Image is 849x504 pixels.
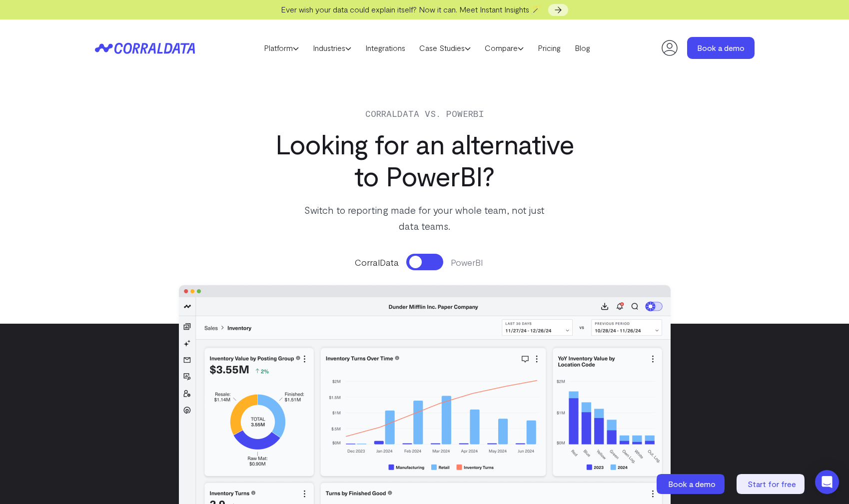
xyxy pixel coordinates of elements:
[298,202,552,234] p: Switch to reporting made for your whole team, not just data teams.
[815,470,839,494] div: Open Intercom Messenger
[748,479,796,489] span: Start for free
[339,256,399,269] span: CorralData
[306,40,358,55] a: Industries
[531,40,568,55] a: Pricing
[263,106,587,120] p: Corraldata vs. PowerBI
[668,479,716,489] span: Book a demo
[451,256,511,269] span: PowerBI
[568,40,597,55] a: Blog
[478,40,531,55] a: Compare
[263,128,587,192] h1: Looking for an alternative to PowerBI?
[281,4,541,14] span: Ever wish your data could explain itself? Now it can. Meet Instant Insights 🪄
[358,40,412,55] a: Integrations
[657,474,727,494] a: Book a demo
[737,474,807,494] a: Start for free
[257,40,306,55] a: Platform
[412,40,478,55] a: Case Studies
[687,37,755,59] a: Book a demo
